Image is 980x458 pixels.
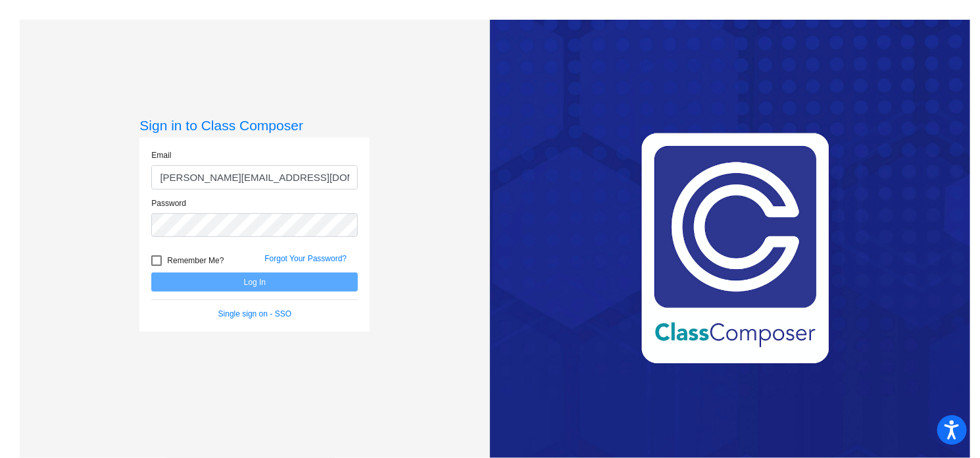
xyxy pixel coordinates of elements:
[151,197,186,209] label: Password
[139,117,370,134] h3: Sign in to Class Composer
[151,149,171,161] label: Email
[218,309,291,318] a: Single sign on - SSO
[167,253,224,268] span: Remember Me?
[264,254,347,263] a: Forgot Your Password?
[151,272,358,292] button: Log In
